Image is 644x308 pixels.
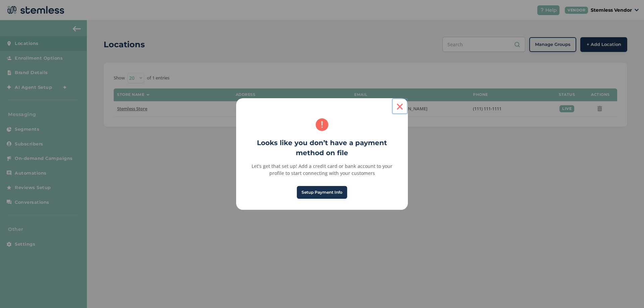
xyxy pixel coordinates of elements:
[392,98,408,114] button: Close this dialog
[244,163,400,177] div: Let’s get that set up! Add a credit card or bank account to your profile to start connecting with...
[610,276,644,308] iframe: Chat Widget
[236,138,408,158] h2: Looks like you don’t have a payment method on file
[297,186,347,199] button: Setup Payment Info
